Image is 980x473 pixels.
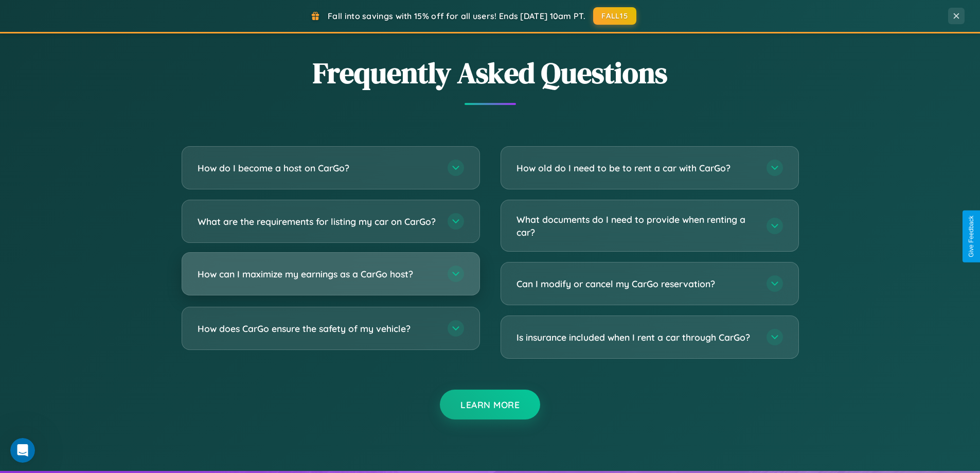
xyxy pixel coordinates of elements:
[198,162,437,174] h3: How do I become a host on CarGo?
[516,213,756,238] h3: What documents do I need to provide when renting a car?
[440,390,540,419] button: Learn More
[198,268,437,281] h3: How can I maximize my earnings as a CarGo host?
[516,277,756,290] h3: Can I modify or cancel my CarGo reservation?
[198,322,437,335] h3: How does CarGo ensure the safety of my vehicle?
[968,216,975,257] div: Give Feedback
[328,11,585,21] span: Fall into savings with 15% off for all users! Ends [DATE] 10am PT.
[593,7,636,25] button: FALL15
[182,53,799,93] h2: Frequently Asked Questions
[198,215,437,228] h3: What are the requirements for listing my car on CarGo?
[10,438,35,463] iframe: Intercom live chat
[516,162,756,174] h3: How old do I need to be to rent a car with CarGo?
[516,331,756,344] h3: Is insurance included when I rent a car through CarGo?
